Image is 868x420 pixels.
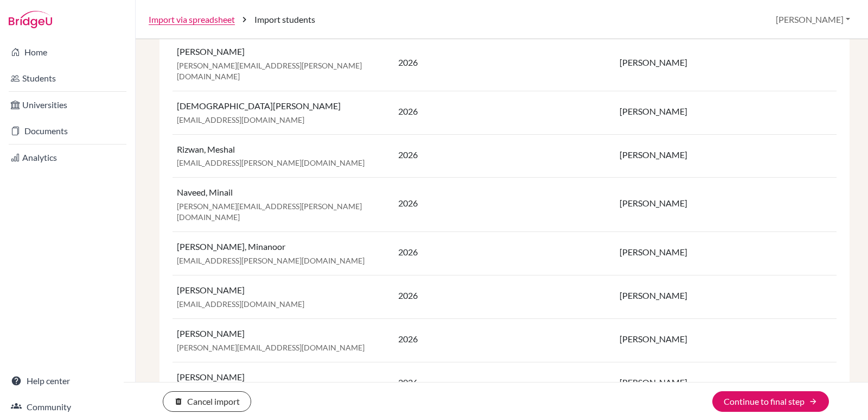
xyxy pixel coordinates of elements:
[620,246,832,259] p: [PERSON_NAME]
[620,333,832,346] p: [PERSON_NAME]
[239,14,250,25] i: chevron_right
[2,94,133,116] a: Universities
[398,149,611,161] p: 2026
[177,255,390,266] p: [EMAIL_ADDRESS][PERSON_NAME][DOMAIN_NAME]
[398,290,611,302] p: 2026
[620,57,832,69] p: [PERSON_NAME]
[177,342,390,353] p: [PERSON_NAME][EMAIL_ADDRESS][DOMAIN_NAME]
[174,397,183,406] i: delete
[177,115,390,126] p: [EMAIL_ADDRESS][DOMAIN_NAME]
[2,370,133,392] a: Help center
[163,391,251,412] button: Cancel import
[398,105,611,118] p: 2026
[254,13,315,26] span: Import students
[398,57,611,69] p: 2026
[177,371,390,384] p: [PERSON_NAME]
[620,105,832,118] p: [PERSON_NAME]
[620,290,832,302] p: [PERSON_NAME]
[398,377,611,389] p: 2026
[177,201,390,223] p: [PERSON_NAME][EMAIL_ADDRESS][PERSON_NAME][DOMAIN_NAME]
[177,284,390,297] p: [PERSON_NAME]
[149,13,235,26] a: Import via spreadsheet
[809,397,818,406] i: arrow_forward
[2,41,133,63] a: Home
[712,391,829,412] button: Continue to final step
[177,186,390,199] p: Naveed, Minail
[620,377,832,389] p: [PERSON_NAME]
[771,9,855,30] button: [PERSON_NAME]
[620,149,832,161] p: [PERSON_NAME]
[398,197,611,210] p: 2026
[177,328,390,340] p: [PERSON_NAME]
[620,197,832,210] p: [PERSON_NAME]
[2,120,133,142] a: Documents
[398,246,611,259] p: 2026
[177,299,390,310] p: [EMAIL_ADDRESS][DOMAIN_NAME]
[2,396,133,418] a: Community
[177,158,390,168] p: [EMAIL_ADDRESS][PERSON_NAME][DOMAIN_NAME]
[177,100,390,112] p: [DEMOGRAPHIC_DATA][PERSON_NAME]
[177,241,390,253] p: [PERSON_NAME], Minanoor
[398,333,611,346] p: 2026
[177,143,390,156] p: Rizwan, Meshal
[2,67,133,89] a: Students
[177,60,390,82] p: [PERSON_NAME][EMAIL_ADDRESS][PERSON_NAME][DOMAIN_NAME]
[177,46,390,58] p: [PERSON_NAME]
[9,11,52,28] img: Bridge-U
[2,147,133,168] a: Analytics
